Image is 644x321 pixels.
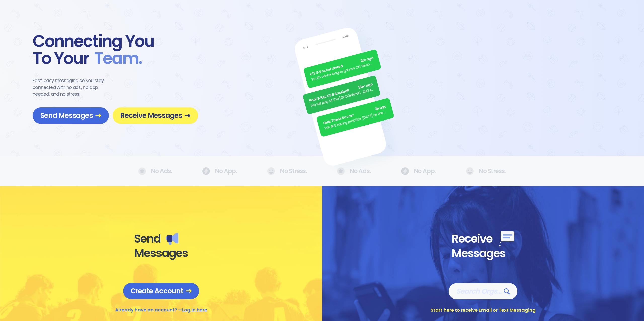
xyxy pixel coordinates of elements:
[374,104,387,112] span: 3h ago
[113,107,198,124] a: Receive Messages
[40,111,101,120] span: Send Messages
[182,307,207,313] a: Log in here
[452,231,514,246] div: Receive
[401,167,436,175] div: No App.
[89,50,142,67] span: Team .
[324,109,388,131] div: We ARE having practice [DATE] as the sun is finally out.
[202,167,210,175] img: No Ads.
[360,55,374,64] span: 2m ago
[309,82,373,104] div: Park & Rec U9 B Baseball
[138,167,146,175] img: No Ads.
[267,167,307,175] div: No Stress.
[358,82,373,90] span: 15m ago
[449,283,517,299] a: Search Orgs…
[466,167,506,175] div: No Stress.
[323,104,387,126] div: Girls Travel Soccer
[456,287,510,296] span: Search Orgs…
[33,77,113,97] div: Fast, easy messaging so you stay connected with no ads, no app needed, and no stress.
[311,60,375,83] div: Youth winter league games ON. Recommend running shoes/sneakers for players as option for footwear.
[310,87,375,109] div: We will play at the [GEOGRAPHIC_DATA]. Wear white, be at the field by 5pm.
[33,107,109,124] a: Send Messages
[452,246,514,260] div: Messages
[134,232,188,246] div: Send
[123,283,199,299] a: Create Account
[131,287,192,295] span: Create Account
[499,231,514,246] img: Receive messages
[202,167,237,175] div: No App.
[115,307,207,313] div: Already have an account? —
[337,167,345,175] img: No Ads.
[466,167,474,175] img: No Ads.
[33,33,198,67] div: Connecting You To Your
[166,233,178,245] img: Send messages
[309,55,374,77] div: U12 G Soccer United
[267,167,275,175] img: No Ads.
[401,167,409,175] img: No Ads.
[134,246,188,260] div: Messages
[337,167,371,175] div: No Ads.
[431,307,536,313] div: Start here to receive Email or Text Messaging
[138,167,172,175] div: No Ads.
[120,111,191,120] span: Receive Messages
